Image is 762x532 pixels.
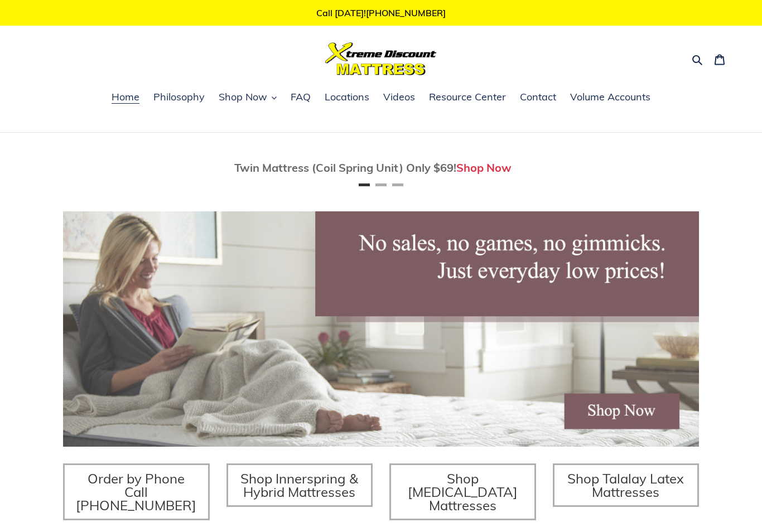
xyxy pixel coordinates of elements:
button: Page 1 [359,183,370,186]
img: Xtreme Discount Mattress [325,42,437,75]
span: Order by Phone Call [PHONE_NUMBER] [76,470,196,514]
span: Videos [383,90,415,104]
a: [PHONE_NUMBER] [366,7,446,18]
a: Shop Innerspring & Hybrid Mattresses [226,463,373,507]
span: Shop Now [219,90,267,104]
a: Shop Now [456,161,512,175]
span: Volume Accounts [570,90,650,104]
span: Philosophy [153,90,205,104]
a: Contact [514,89,562,106]
span: Twin Mattress (Coil Spring Unit) Only $69! [234,161,456,175]
a: Shop [MEDICAL_DATA] Mattresses [389,463,536,520]
a: Resource Center [423,89,512,106]
a: Videos [378,89,421,106]
a: FAQ [285,89,316,106]
span: Locations [325,90,369,104]
a: Home [106,89,145,106]
span: Shop Innerspring & Hybrid Mattresses [240,470,358,500]
button: Page 3 [392,183,403,186]
span: FAQ [291,90,311,104]
a: Philosophy [148,89,210,106]
a: Order by Phone Call [PHONE_NUMBER] [63,463,210,520]
a: Volume Accounts [565,89,656,106]
span: Contact [520,90,556,104]
button: Page 2 [375,183,387,186]
span: Resource Center [429,90,506,104]
a: Shop Talalay Latex Mattresses [553,463,700,507]
span: Home [112,90,139,104]
span: Shop [MEDICAL_DATA] Mattresses [408,470,518,514]
button: Shop Now [213,89,282,106]
img: herobannermay2022-1652879215306_1200x.jpg [63,211,699,447]
span: Shop Talalay Latex Mattresses [567,470,684,500]
a: Locations [319,89,375,106]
